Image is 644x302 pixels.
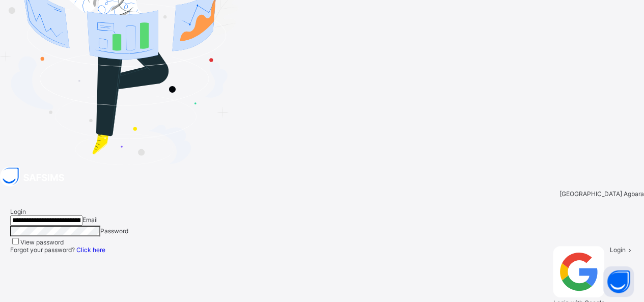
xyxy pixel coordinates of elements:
[10,246,105,254] span: Forgot your password?
[559,190,644,198] span: [GEOGRAPHIC_DATA] Agbara
[20,238,64,246] label: View password
[76,246,105,254] a: Click here
[100,227,128,235] span: Password
[603,266,634,297] button: Open asap
[609,246,625,254] span: Login
[82,216,98,224] span: Email
[10,208,26,215] span: Login
[553,246,604,297] img: google.396cfc9801f0270233282035f929180a.svg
